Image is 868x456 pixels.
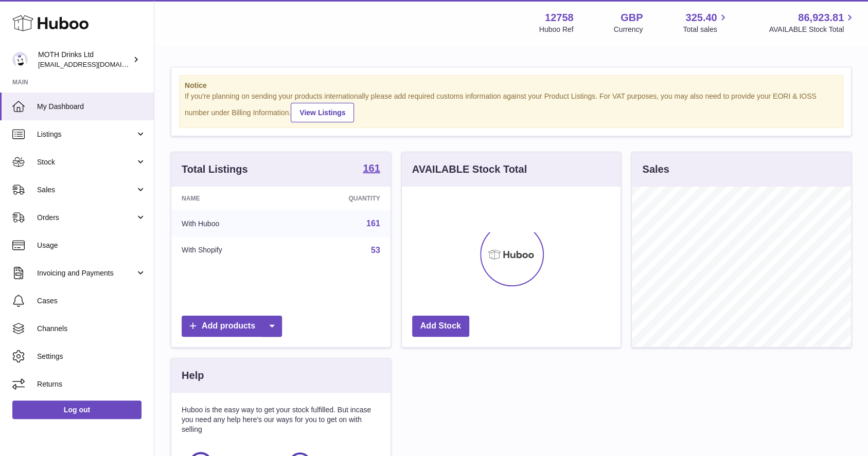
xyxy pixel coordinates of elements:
a: Add Stock [412,316,469,337]
span: Orders [37,213,135,223]
strong: 161 [363,163,380,173]
h3: Total Listings [182,162,248,176]
a: 161 [363,163,380,175]
span: Listings [37,130,135,139]
span: Sales [37,185,135,195]
div: If you're planning on sending your products internationally please add required customs informati... [185,92,838,122]
img: orders@mothdrinks.com [12,52,28,67]
a: Log out [12,400,141,419]
span: 86,923.81 [798,11,844,25]
span: Cases [37,296,146,306]
td: With Huboo [171,210,290,237]
th: Quantity [290,187,391,210]
a: 53 [371,246,380,254]
span: AVAILABLE Stock Total [769,25,856,34]
a: Add products [182,316,282,337]
span: Stock [37,157,135,167]
h3: AVAILABLE Stock Total [412,162,527,176]
h3: Sales [642,162,669,176]
div: Currency [614,25,643,34]
span: Channels [37,324,146,334]
strong: Notice [185,81,838,90]
td: With Shopify [171,237,290,264]
span: Usage [37,241,146,250]
th: Name [171,187,290,210]
div: MOTH Drinks Ltd [38,50,131,69]
a: 161 [366,219,380,228]
span: Settings [37,352,146,361]
a: 325.40 Total sales [683,11,729,34]
span: 325.40 [685,11,717,25]
span: My Dashboard [37,102,146,112]
p: Huboo is the easy way to get your stock fulfilled. But incase you need any help here's our ways f... [182,405,380,434]
h3: Help [182,369,204,382]
strong: GBP [621,11,643,25]
div: Huboo Ref [539,25,574,34]
a: 86,923.81 AVAILABLE Stock Total [769,11,856,34]
span: Returns [37,379,146,389]
span: Total sales [683,25,729,34]
span: Invoicing and Payments [37,268,135,278]
span: [EMAIL_ADDRESS][DOMAIN_NAME] [38,60,151,68]
a: View Listings [291,103,354,122]
strong: 12758 [545,11,574,25]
